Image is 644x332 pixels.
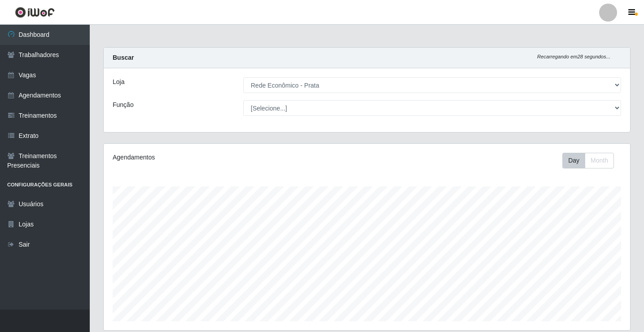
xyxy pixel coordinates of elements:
[585,153,614,168] button: Month
[15,7,55,18] img: CoreUI Logo
[113,100,134,110] label: Função
[113,77,124,87] label: Loja
[562,153,585,168] button: Day
[562,153,621,168] div: Toolbar with button groups
[537,54,610,59] i: Recarregando em 28 segundos...
[562,153,614,168] div: First group
[113,153,317,162] div: Agendamentos
[113,54,134,61] strong: Buscar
